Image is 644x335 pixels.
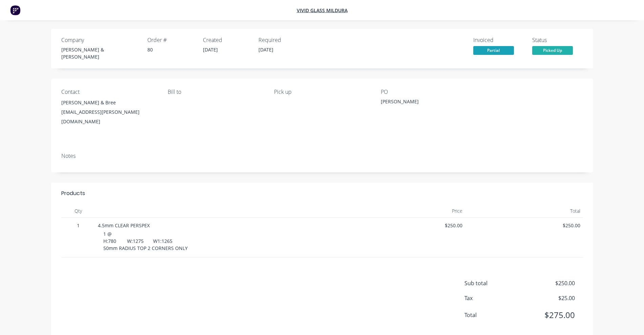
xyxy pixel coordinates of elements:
[524,294,575,302] span: $25.00
[61,98,157,126] div: [PERSON_NAME] & Bree[EMAIL_ADDRESS][PERSON_NAME][DOMAIN_NAME]
[350,222,463,229] span: $250.00
[147,37,195,43] div: Order #
[203,46,218,53] span: [DATE]
[64,222,92,229] span: 1
[464,279,525,287] span: Sub total
[532,46,573,55] span: Picked Up
[61,107,157,126] div: [EMAIL_ADDRESS][PERSON_NAME][DOMAIN_NAME]
[258,37,306,43] div: Required
[103,231,188,251] span: 1 @ H:780 W:1275 W1:1265 50mm RADIUS TOP 2 CORNERS ONLY
[61,37,139,43] div: Company
[274,89,370,95] div: Pick up
[532,37,583,43] div: Status
[348,204,465,218] div: Price
[61,204,95,218] div: Qty
[10,5,20,15] img: Factory
[524,309,575,321] span: $275.00
[98,222,150,229] span: 4.5mm CLEAR PERSPEX
[464,294,525,302] span: Tax
[468,222,580,229] span: $250.00
[297,7,348,14] a: Vivid Glass Mildura
[61,98,157,107] div: [PERSON_NAME] & Bree
[168,89,263,95] div: Bill to
[381,89,476,95] div: PO
[473,37,524,43] div: Invoiced
[147,46,195,53] div: 80
[258,46,273,53] span: [DATE]
[61,46,139,60] div: [PERSON_NAME] & [PERSON_NAME]
[381,98,465,107] div: [PERSON_NAME]
[203,37,250,43] div: Created
[465,204,583,218] div: Total
[61,153,583,159] div: Notes
[61,89,157,95] div: Contact
[61,189,85,197] div: Products
[473,46,514,55] span: Partial
[524,279,575,287] span: $250.00
[464,311,525,319] span: Total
